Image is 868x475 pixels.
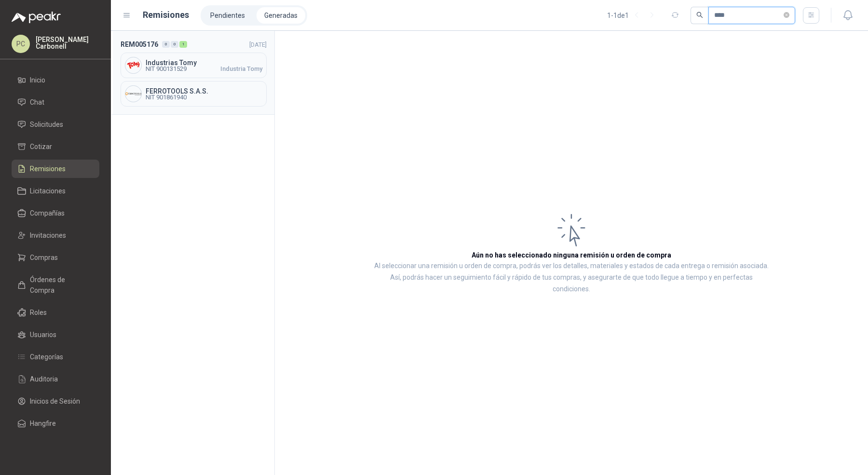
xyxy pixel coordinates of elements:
[12,160,99,178] a: Remisiones
[12,12,61,23] img: Logo peakr
[203,7,253,24] a: Pendientes
[30,274,90,296] span: Órdenes de Compra
[12,392,99,410] a: Inicios de Sesión
[12,137,99,156] a: Cotizar
[146,59,262,66] span: Industrias Tomy
[146,66,187,72] span: NIT 900131529
[30,163,66,174] span: Remisiones
[472,250,671,260] h3: Aún no has seleccionado ninguna remisión u orden de compra
[12,414,99,433] a: Hangfire
[36,36,99,50] p: [PERSON_NAME] Carbonell
[30,230,66,241] span: Invitaciones
[143,8,189,22] h1: Remisiones
[30,396,80,407] span: Inicios de Sesión
[125,57,141,73] img: Company Logo
[30,141,52,152] span: Cotizar
[30,208,65,218] span: Compañías
[12,271,99,299] a: Órdenes de Compra
[30,374,58,384] span: Auditoria
[121,39,158,50] span: REM005176
[784,12,789,18] span: close-circle
[12,303,99,322] a: Roles
[12,182,99,200] a: Licitaciones
[12,226,99,244] a: Invitaciones
[30,418,56,429] span: Hangfire
[12,348,99,366] a: Categorías
[30,352,63,362] span: Categorías
[12,248,99,267] a: Compras
[220,66,262,72] span: Industria Tomy
[249,41,267,48] span: [DATE]
[146,88,262,95] span: FERROTOOLS S.A.S.
[179,41,187,48] div: 1
[30,75,45,85] span: Inicio
[30,186,66,196] span: Licitaciones
[30,329,56,340] span: Usuarios
[162,41,170,48] div: 0
[784,11,789,20] span: close-circle
[696,12,703,18] span: search
[30,119,63,130] span: Solicitudes
[171,41,178,48] div: 0
[371,260,772,295] p: Al seleccionar una remisión u orden de compra, podrás ver los detalles, materiales y estados de c...
[12,93,99,111] a: Chat
[12,35,30,53] div: PC
[30,252,58,263] span: Compras
[12,326,99,344] a: Usuarios
[12,370,99,388] a: Auditoria
[146,95,262,100] span: NIT 901861940
[12,204,99,222] a: Compañías
[125,86,141,102] img: Company Logo
[607,8,660,23] div: 1 - 1 de 1
[30,97,44,108] span: Chat
[30,307,47,318] span: Roles
[111,31,274,115] a: REM005176001[DATE] Company LogoIndustrias TomyNIT 900131529Industria TomyCompany LogoFERROTOOLS S...
[12,71,99,89] a: Inicio
[257,7,305,24] a: Generadas
[12,115,99,134] a: Solicitudes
